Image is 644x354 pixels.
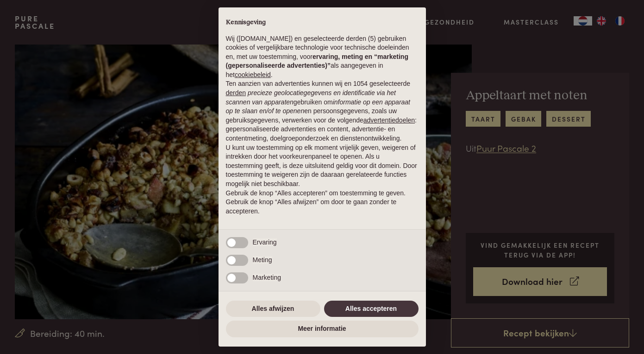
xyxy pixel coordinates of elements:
em: precieze geolocatiegegevens en identificatie via het scannen van apparaten [226,89,396,106]
p: Gebruik de knop “Alles accepteren” om toestemming te geven. Gebruik de knop “Alles afwijzen” om d... [226,189,419,216]
button: Alles accepteren [324,301,419,317]
span: Meting [253,256,272,264]
p: Wij ([DOMAIN_NAME]) en geselecteerde derden (5) gebruiken cookies of vergelijkbare technologie vo... [226,34,419,80]
button: advertentiedoelen [363,116,415,125]
em: informatie op een apparaat op te slaan en/of te openen [226,98,411,115]
strong: ervaring, meting en “marketing (gepersonaliseerde advertenties)” [226,53,408,70]
button: derden [226,89,246,98]
p: U kunt uw toestemming op elk moment vrijelijk geven, weigeren of intrekken door het voorkeurenpan... [226,143,419,189]
a: cookiebeleid [235,71,271,78]
button: Alles afwijzen [226,301,320,317]
button: Meer informatie [226,321,419,337]
p: Ten aanzien van advertenties kunnen wij en 1054 geselecteerde gebruiken om en persoonsgegevens, z... [226,79,419,143]
span: Ervaring [253,238,277,246]
span: Marketing [253,274,281,281]
h2: Kennisgeving [226,19,419,27]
